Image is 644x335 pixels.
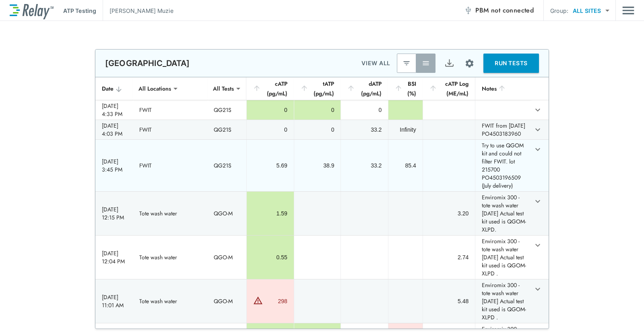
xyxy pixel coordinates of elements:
[422,59,430,67] img: View All
[253,253,287,261] div: 0.55
[622,3,634,18] button: Main menu
[482,84,524,93] div: Notes
[531,238,545,252] button: expand row
[475,140,531,191] td: Try to use QGOM kit and could not filter FWIT. lot 215700 PO4503196509 (July delivery)
[444,58,454,68] img: Export Icon
[133,81,177,97] div: All Locations
[347,106,382,114] div: 0
[102,293,126,309] div: [DATE] 11:01 AM
[429,297,469,305] div: 5.48
[361,58,390,68] p: VIEW ALL
[475,5,534,16] span: PBM
[531,103,545,117] button: expand row
[207,192,246,235] td: QGO-M
[464,6,472,14] img: Offline Icon
[265,297,287,305] div: 298
[102,249,126,265] div: [DATE] 12:04 PM
[10,2,54,19] img: LuminUltra Relay
[133,140,207,191] td: FWIT
[133,192,207,235] td: Tote wash water
[622,3,634,18] img: Drawer Icon
[402,59,411,67] img: Latest
[102,205,126,221] div: [DATE] 12:15 PM
[347,79,382,98] div: dATP (pg/mL)
[395,126,416,134] div: Infinity
[133,120,207,139] td: FWIT
[300,79,334,98] div: tATP (pg/mL)
[440,54,459,73] button: Export
[395,161,416,170] div: 85.4
[207,236,246,279] td: QGO-M
[253,106,287,114] div: 0
[95,77,133,100] th: Date
[253,209,287,217] div: 1.59
[521,311,636,329] iframe: Resource center
[491,6,534,15] span: not connected
[531,194,545,208] button: expand row
[429,253,469,261] div: 2.74
[253,79,287,98] div: cATP (pg/mL)
[531,282,545,296] button: expand row
[301,106,334,114] div: 0
[531,143,545,156] button: expand row
[459,53,480,74] button: Site setup
[133,100,207,120] td: FWIT
[347,126,382,134] div: 33.2
[461,2,537,19] button: PBM not connected
[207,140,246,191] td: QG21S
[207,120,246,139] td: QG21S
[207,279,246,323] td: QGO-M
[253,161,287,170] div: 5.69
[133,279,207,323] td: Tote wash water
[475,120,531,139] td: FWIT from [DATE] PO4503183960
[394,79,416,98] div: BSI (%)
[109,6,173,15] p: [PERSON_NAME] Muzie
[301,161,334,170] div: 38.9
[429,79,469,98] div: cATP Log (ME/mL)
[102,122,126,138] div: [DATE] 4:03 PM
[102,157,126,174] div: [DATE] 3:45 PM
[253,296,263,305] img: Warning
[550,6,568,15] p: Group:
[531,123,545,136] button: expand row
[429,209,469,217] div: 3.20
[347,161,382,170] div: 33.2
[475,236,531,279] td: Enviromix 300 - tote wash water [DATE] Actual test kit used is QGOM-XLPD .
[475,192,531,235] td: Enviromix 300 - tote wash water [DATE] Actual test kit used is QGOM-XLPD.
[133,236,207,279] td: Tote wash water
[207,100,246,120] td: QG21S
[102,102,126,118] div: [DATE] 4:33 PM
[105,58,190,68] p: [GEOGRAPHIC_DATA]
[301,126,334,134] div: 0
[207,81,239,97] div: All Tests
[483,54,539,73] button: RUN TESTS
[464,58,475,68] img: Settings Icon
[475,279,531,323] td: Enviromix 300 - tote wash water [DATE] Actual test kit used is QGOM-XLPD .
[253,126,287,134] div: 0
[63,6,96,15] p: ATP Testing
